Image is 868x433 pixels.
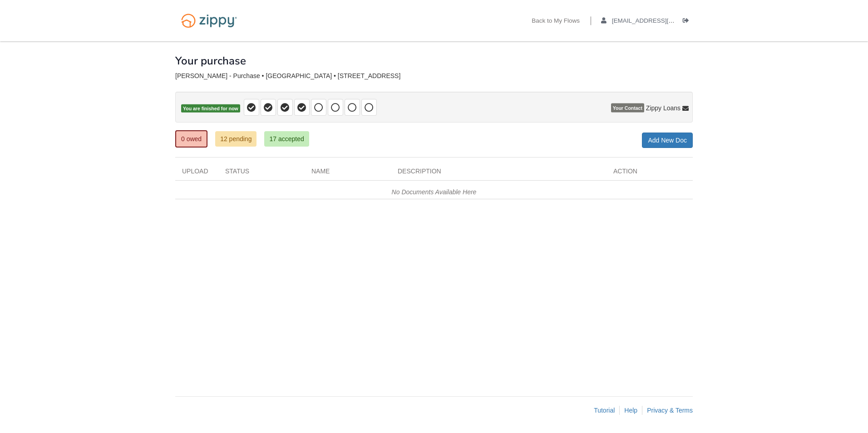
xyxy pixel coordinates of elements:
[175,72,693,80] div: [PERSON_NAME] - Purchase • [GEOGRAPHIC_DATA] • [STREET_ADDRESS]
[392,188,477,196] em: No Documents Available Here
[607,167,693,180] div: Action
[612,17,716,24] span: s.dorsey5@hotmail.com
[175,9,243,32] img: Logo
[391,167,607,180] div: Description
[264,131,309,147] a: 17 accepted
[218,167,305,180] div: Status
[594,407,615,414] a: Tutorial
[624,407,637,414] a: Help
[601,17,716,26] a: edit profile
[611,103,644,113] span: Your Contact
[175,130,207,148] a: 0 owed
[305,167,391,180] div: Name
[683,17,693,26] a: Log out
[175,55,246,67] h1: Your purchase
[215,131,256,147] a: 12 pending
[175,167,218,180] div: Upload
[181,104,240,113] span: You are finished for now
[532,17,580,26] a: Back to My Flows
[642,133,693,148] a: Add New Doc
[647,407,693,414] a: Privacy & Terms
[646,103,681,113] span: Zippy Loans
